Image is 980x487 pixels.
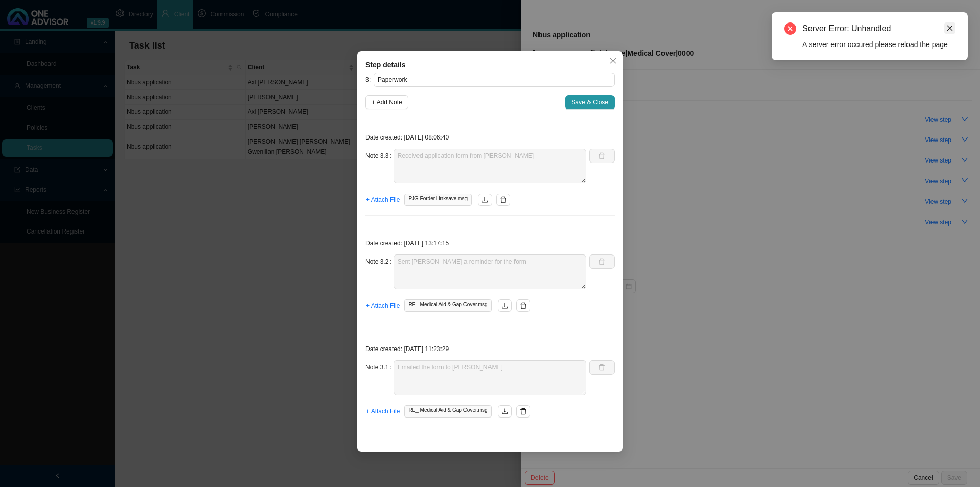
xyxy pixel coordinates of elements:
[365,95,408,109] button: + Add Note
[394,149,586,183] textarea: Received application form from [PERSON_NAME]
[366,195,400,205] span: + Attach File
[609,57,617,64] span: close
[571,97,608,107] span: Save & Close
[784,22,796,35] span: close-circle
[372,97,402,107] span: + Add Note
[365,132,615,143] p: Date created: [DATE] 08:06:40
[565,95,615,109] button: Save & Close
[404,194,472,206] span: PJG Forder Linksave.msg
[365,59,615,71] div: Step details
[404,299,492,312] span: RE_ Medical Aid & Gap Cover.msg
[946,25,953,32] span: close
[365,149,394,163] label: Note 3.3
[366,300,400,311] span: + Attach File
[802,39,955,50] div: A server error occured please reload the page
[606,54,620,68] button: Close
[501,302,508,309] span: download
[365,344,615,354] p: Date created: [DATE] 11:23:29
[520,408,527,415] span: delete
[365,193,400,207] button: + Attach File
[944,22,955,34] a: Close
[394,360,586,395] textarea: Emailed the form to [PERSON_NAME]
[501,408,508,415] span: download
[365,404,400,419] button: + Attach File
[365,298,400,313] button: + Attach File
[520,302,527,309] span: delete
[394,254,586,289] textarea: Sent [PERSON_NAME] a reminder for the form
[481,196,488,203] span: download
[365,360,394,375] label: Note 3.1
[365,238,615,248] p: Date created: [DATE] 13:17:15
[365,73,374,87] label: 3
[500,196,507,203] span: delete
[365,254,394,269] label: Note 3.2
[802,22,955,35] div: Server Error: Unhandled
[366,406,400,416] span: + Attach File
[404,405,492,418] span: RE_ Medical Aid & Gap Cover.msg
